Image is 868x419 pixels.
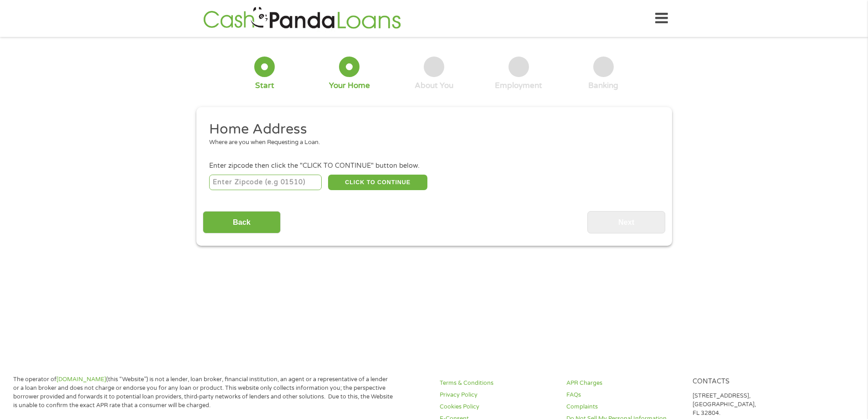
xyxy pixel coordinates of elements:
[56,376,106,383] a: [DOMAIN_NAME]
[328,175,427,190] button: CLICK TO CONTINUE
[209,138,652,147] div: Where are you when Requesting a Loan.
[209,175,322,190] input: Enter Zipcode (e.g 01510)
[588,81,618,91] div: Banking
[566,379,682,388] a: APR Charges
[255,81,274,91] div: Start
[440,391,555,399] a: Privacy Policy
[440,379,555,388] a: Terms & Conditions
[566,391,682,399] a: FAQs
[693,378,808,386] h4: Contacts
[203,211,281,233] input: Back
[329,81,370,91] div: Your Home
[415,81,453,91] div: About You
[566,403,682,411] a: Complaints
[200,5,404,31] img: GetLoanNow Logo
[440,403,555,411] a: Cookies Policy
[13,375,393,410] p: The operator of (this “Website”) is not a lender, loan broker, financial institution, an agent or...
[693,392,808,418] p: [STREET_ADDRESS], [GEOGRAPHIC_DATA], FL 32804.
[209,120,652,139] h2: Home Address
[209,161,658,171] div: Enter zipcode then click the "CLICK TO CONTINUE" button below.
[587,211,665,233] input: Next
[495,81,542,91] div: Employment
